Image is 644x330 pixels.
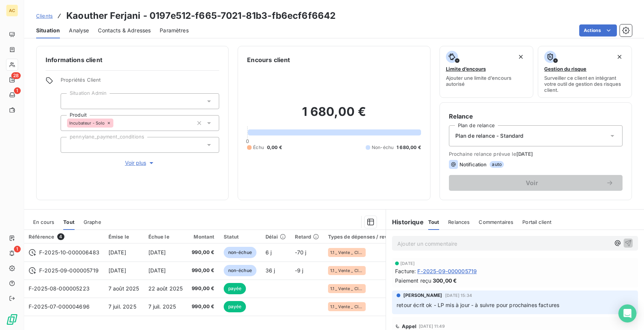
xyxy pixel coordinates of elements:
[108,249,126,255] span: [DATE]
[266,249,272,255] span: 6 j
[247,55,290,64] h6: Encours client
[479,219,513,225] span: Commentaires
[108,303,136,310] span: 7 juil. 2025
[67,141,73,148] input: Ajouter une valeur
[330,250,363,255] span: 1.1 _ Vente _ Clients
[61,77,219,87] span: Propriétés Client
[538,46,632,98] button: Gestion du risqueSurveiller ce client en intégrant votre outil de gestion des risques client.
[33,219,54,225] span: En cours
[395,277,431,284] span: Paiement reçu
[148,249,166,255] span: [DATE]
[69,27,89,34] span: Analyse
[108,234,139,240] div: Émise le
[108,267,126,274] span: [DATE]
[148,267,166,274] span: [DATE]
[57,233,64,240] span: 4
[419,324,445,328] span: [DATE] 11:49
[192,267,214,274] span: 990,00 €
[192,249,214,256] span: 990,00 €
[328,234,400,240] div: Types de dépenses / revenus
[46,55,219,64] h6: Informations client
[253,144,264,151] span: Échu
[402,323,417,329] span: Appel
[445,293,472,298] span: [DATE] 15:34
[458,180,606,186] span: Voir
[295,249,307,255] span: -70 j
[61,159,219,167] button: Voir plus
[113,120,119,126] input: Ajouter une valeur
[224,247,256,258] span: non-échue
[14,87,21,94] span: 1
[295,267,304,274] span: -9 j
[490,161,504,168] span: auto
[448,219,470,225] span: Relances
[224,301,246,312] span: payée
[63,219,75,225] span: Tout
[148,234,183,240] div: Échue le
[224,283,246,294] span: payée
[400,261,415,266] span: [DATE]
[14,246,21,252] span: 1
[224,234,256,240] div: Statut
[397,302,559,308] span: retour écrit ok - LP mis à jour - à suivre pour prochaines factures
[148,303,176,310] span: 7 juil. 2025
[449,175,623,191] button: Voir
[192,303,214,310] span: 990,00 €
[66,9,336,23] h3: Kaouther Ferjani - 0197e512-f665-7021-81b3-fb6ecf6f6642
[84,219,101,225] span: Graphe
[449,151,623,157] span: Prochaine relance prévue le
[386,217,424,227] h6: Historique
[67,98,73,105] input: Ajouter une valeur
[29,285,90,292] span: F-2025-08-000005223
[295,234,319,240] div: Retard
[246,138,249,144] span: 0
[544,75,626,93] span: Surveiller ce client en intégrant votre outil de gestion des risques client.
[267,144,282,151] span: 0,00 €
[29,303,90,310] span: F-2025-07-000004696
[6,5,18,17] div: AC
[455,132,524,140] span: Plan de relance - Standard
[11,72,21,79] span: 28
[395,267,416,275] span: Facture :
[618,304,636,322] div: Open Intercom Messenger
[433,277,457,284] span: 300,00 €
[522,219,551,225] span: Portail client
[192,285,214,292] span: 990,00 €
[330,268,363,273] span: 1.1 _ Vente _ Clients
[266,267,275,274] span: 36 j
[98,27,151,34] span: Contacts & Adresses
[372,144,394,151] span: Non-échu
[440,46,534,98] button: Limite d’encoursAjouter une limite d’encours autorisé
[125,159,155,167] span: Voir plus
[160,27,189,34] span: Paramètres
[397,144,421,151] span: 1 680,00 €
[266,234,286,240] div: Délai
[39,267,99,274] span: F-2025-09-000005719
[428,219,440,225] span: Tout
[403,292,442,299] span: [PERSON_NAME]
[39,249,99,256] span: F-2025-10-000006483
[330,286,363,291] span: 1.1 _ Vente _ Clients
[69,121,105,125] span: Incubateur - Solo
[224,265,256,276] span: non-échue
[36,12,53,20] a: Clients
[579,24,617,36] button: Actions
[330,304,363,309] span: 1.1 _ Vente _ Clients
[6,313,18,325] img: Logo LeanPay
[36,27,60,34] span: Situation
[417,267,477,275] span: F-2025-09-000005719
[516,151,533,157] span: [DATE]
[29,233,99,240] div: Référence
[36,13,53,19] span: Clients
[446,66,486,72] span: Limite d’encours
[544,66,586,72] span: Gestion du risque
[247,104,421,127] h2: 1 680,00 €
[449,112,623,121] h6: Relance
[148,285,183,292] span: 22 août 2025
[446,75,527,87] span: Ajouter une limite d’encours autorisé
[192,234,214,240] div: Montant
[108,285,139,292] span: 7 août 2025
[459,161,487,167] span: Notification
